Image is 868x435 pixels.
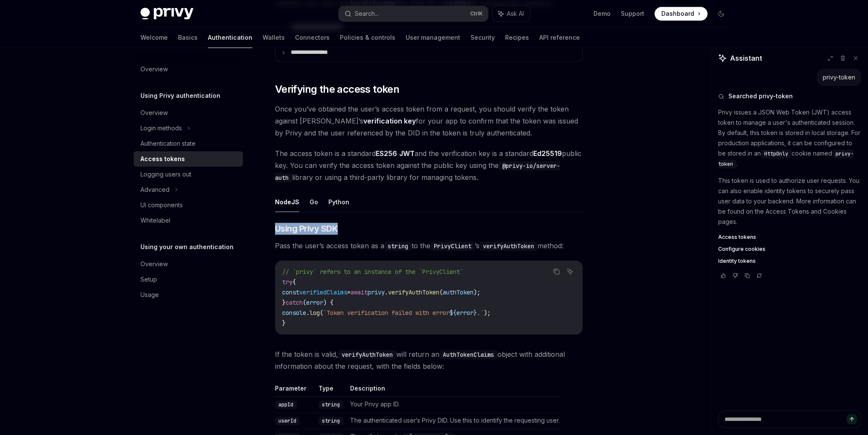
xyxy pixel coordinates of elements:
div: Advanced [140,185,170,195]
span: ) { [323,299,333,306]
a: Logging users out [134,167,243,182]
span: The access token is a standard and the verification key is a standard public key. You can verify ... [275,147,583,183]
code: userId [275,417,300,425]
div: Logging users out [140,169,191,179]
td: The authenticated user’s Privy DID. Use this to identify the requesting user. [347,412,560,429]
span: } [282,299,286,306]
button: Python [328,192,349,212]
th: Parameter [275,384,315,397]
a: Support [621,9,644,18]
strong: verification key [363,117,416,125]
a: Policies & controls [340,27,395,48]
span: ); [484,309,491,317]
div: Authentication state [140,138,196,149]
a: Basics [178,27,198,48]
button: Go [310,192,318,212]
a: Authentication [208,27,252,48]
code: verifyAuthToken [338,350,396,359]
a: Welcome [140,27,168,48]
span: HttpOnly [764,150,788,157]
span: Ask AI [507,9,524,18]
span: } [473,309,477,317]
span: // `privy` refers to an instance of the `PrivyClient` [282,268,463,276]
a: User management [406,27,460,48]
a: Overview [134,105,243,121]
span: } [282,319,286,327]
span: Once you’ve obtained the user’s access token from a request, you should verify the token against ... [275,103,583,139]
code: string [319,417,343,425]
h5: Using Privy authentication [140,91,220,101]
button: Send message [847,414,857,424]
div: Access tokens [140,154,185,164]
p: This token is used to authorize user requests. You can also enable identity tokens to securely pa... [718,176,861,227]
span: Verifying the access token [275,82,399,96]
a: Security [471,27,495,48]
a: Access tokens [718,234,861,241]
a: Connectors [295,27,330,48]
div: Setup [140,274,157,285]
code: appId [275,400,297,409]
span: error [306,299,323,306]
a: Authentication state [134,136,243,151]
span: Searched privy-token [728,92,793,100]
span: ); [473,288,480,296]
a: Wallets [263,27,285,48]
span: await [351,288,368,296]
div: UI components [140,200,183,210]
span: Configure cookies [718,246,766,253]
span: verifyAuthToken [388,288,439,296]
button: Copy the contents from the code block [551,266,562,277]
span: Using Privy SDK [275,223,338,235]
a: Overview [134,62,243,77]
code: @privy-io/server-auth [275,161,560,182]
code: PrivyClient [430,241,475,251]
span: Ctrl K [470,10,483,17]
span: . [385,288,388,296]
span: Dashboard [661,9,694,18]
div: Overview [140,64,168,74]
span: privy [368,288,385,296]
a: Setup [134,272,243,287]
a: API reference [539,27,580,48]
span: Access tokens [718,234,756,241]
a: Demo [593,9,611,18]
h5: Using your own authentication [140,242,234,252]
button: Ask AI [564,266,576,277]
code: string [319,400,343,409]
a: Identity tokens [718,258,861,265]
p: Privy issues a JSON Web Token (JWT) access token to manage a user's authenticated session. By def... [718,107,861,169]
a: Access tokens [134,151,243,167]
div: Overview [140,259,168,269]
span: .` [477,309,484,317]
div: Login methods [140,123,182,133]
button: Search...CtrlK [339,6,488,21]
span: ( [303,299,306,306]
a: Ed25519 [533,149,562,158]
a: Whitelabel [134,213,243,228]
span: { [292,278,296,286]
span: `Token verification failed with error [323,309,450,317]
button: Ask AI [492,6,530,21]
a: JWT [399,149,415,158]
span: = [347,288,351,296]
span: Identity tokens [718,258,756,265]
a: ES256 [376,149,397,158]
span: If the token is valid, will return an object with additional information about the request, with ... [275,348,583,372]
div: privy-token [823,73,855,82]
div: Search... [355,9,379,19]
a: UI components [134,197,243,213]
img: dark logo [140,8,193,20]
span: Assistant [730,53,762,63]
span: authToken [443,288,473,296]
span: . [306,309,310,317]
span: verifiedClaims [299,288,347,296]
a: Recipes [505,27,529,48]
span: try [282,278,292,286]
div: Usage [140,290,159,300]
a: Configure cookies [718,246,861,253]
a: Overview [134,256,243,272]
th: Description [347,384,560,397]
span: ( [320,309,323,317]
div: Overview [140,108,168,118]
a: Dashboard [655,7,707,21]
